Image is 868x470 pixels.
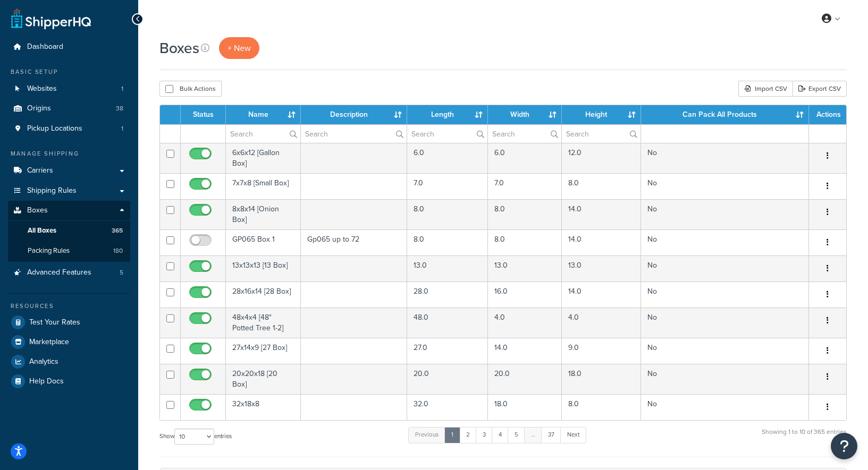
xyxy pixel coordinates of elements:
td: 6.0 [407,143,487,173]
span: Boxes [27,206,48,215]
a: 2 [459,427,477,443]
td: 8.0 [407,229,487,255]
input: Search [407,125,487,143]
span: Help Docs [29,377,64,386]
td: No [641,173,809,199]
td: No [641,338,809,364]
a: ShipperHQ Home [11,8,91,29]
td: 27x14x9 [27 Box] [226,338,301,364]
div: Import CSV [738,81,793,97]
td: 8.0 [562,173,641,199]
a: Help Docs [8,372,130,391]
span: Origins [27,104,51,113]
li: Origins [8,99,130,118]
td: 6.0 [488,143,562,173]
td: 28.0 [407,281,487,307]
a: Pickup Locations 1 [8,119,130,139]
td: 8.0 [488,199,562,229]
span: 180 [113,246,123,255]
a: 1 [444,427,460,443]
span: 1 [121,84,123,93]
td: 28x16x14 [28 Box] [226,281,301,307]
li: Marketplace [8,332,130,352]
td: 20.0 [488,364,562,394]
h1: Boxes [159,38,199,58]
td: GP065 Box 1 [226,229,301,255]
a: Previous [408,427,445,443]
a: 5 [508,427,525,443]
td: 7.0 [488,173,562,199]
td: No [641,364,809,394]
button: Open Resource Center [831,433,857,459]
input: Search [301,125,407,143]
td: 7x7x8 [Small Box] [226,173,301,199]
span: 5 [120,268,123,277]
a: Shipping Rules [8,181,130,201]
span: 38 [116,104,123,113]
td: 18.0 [488,394,562,420]
a: Packing Rules 180 [8,241,130,261]
li: Boxes [8,201,130,261]
li: Websites [8,79,130,99]
div: Showing 1 to 10 of 365 entries [762,426,847,449]
td: 6x6x12 [Gallon Box] [226,143,301,173]
a: 3 [476,427,493,443]
select: Showentries [174,429,214,445]
a: + New [219,37,259,59]
td: No [641,229,809,255]
td: 12.0 [562,143,641,173]
input: Search [562,125,640,143]
span: 1 [121,124,123,133]
span: 365 [112,226,123,235]
td: 8.0 [488,229,562,255]
li: Pickup Locations [8,119,130,139]
a: Origins 38 [8,99,130,118]
th: Width : activate to sort column ascending [488,105,562,124]
td: 32x18x8 [226,394,301,420]
td: No [641,255,809,281]
td: 4.0 [488,307,562,338]
td: 48.0 [407,307,487,338]
li: Packing Rules [8,241,130,261]
td: No [641,143,809,173]
th: Height : activate to sort column ascending [562,105,641,124]
td: 13.0 [488,255,562,281]
td: 9.0 [562,338,641,364]
th: Actions [809,105,846,124]
li: Dashboard [8,37,130,57]
th: Can Pack All Products : activate to sort column ascending [641,105,809,124]
td: 14.0 [562,281,641,307]
td: No [641,199,809,229]
div: Resources [8,302,130,311]
a: 4 [492,427,509,443]
td: 7.0 [407,173,487,199]
a: Advanced Features 5 [8,263,130,283]
li: Advanced Features [8,263,130,283]
td: No [641,281,809,307]
span: Pickup Locations [27,124,82,133]
a: Test Your Rates [8,313,130,332]
span: Carriers [27,166,53,175]
a: Analytics [8,352,130,371]
td: Gp065 up to 72 [301,229,407,255]
th: Length : activate to sort column ascending [407,105,487,124]
td: 48x4x4 [48" Potted Tree 1-2] [226,307,301,338]
a: Next [560,427,586,443]
span: Packing Rules [28,246,70,255]
li: All Boxes [8,221,130,241]
span: Shipping Rules [27,186,77,195]
span: Marketplace [29,338,69,347]
td: 27.0 [407,338,487,364]
span: Advanced Features [27,268,91,277]
td: 14.0 [562,229,641,255]
td: 18.0 [562,364,641,394]
td: 20x20x18 [20 Box] [226,364,301,394]
td: 14.0 [562,199,641,229]
a: 37 [541,427,561,443]
td: 8.0 [562,394,641,420]
td: 8x8x14 [Onion Box] [226,199,301,229]
input: Search [226,125,300,143]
